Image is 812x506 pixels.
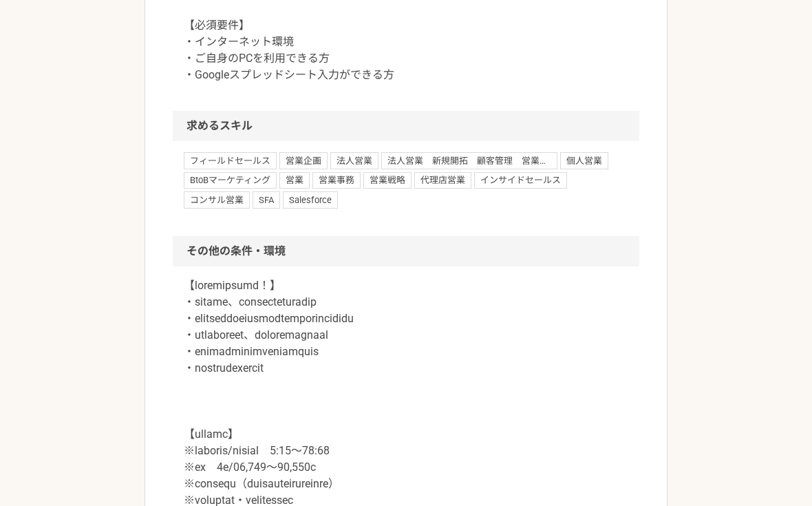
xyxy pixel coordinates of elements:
span: インサイドセールス [474,172,567,189]
span: 代理店営業 [414,172,471,189]
span: BtoBマーケティング [184,172,277,189]
span: SFA [253,191,280,208]
span: フィールドセールス [184,152,277,169]
span: 営業事務 [312,172,361,189]
span: 営業 [279,172,310,189]
span: Salesforce [283,191,338,208]
span: 個人営業 [560,152,608,169]
span: 法人営業 [330,152,378,169]
span: 営業企画 [279,152,328,169]
h2: 求めるスキル [173,111,639,141]
span: 法人営業 新規開拓 顧客管理 営業提案 [381,152,557,169]
span: 営業戦略 [363,172,412,189]
span: コンサル営業 [184,191,250,208]
h2: その他の条件・環境 [173,236,639,266]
